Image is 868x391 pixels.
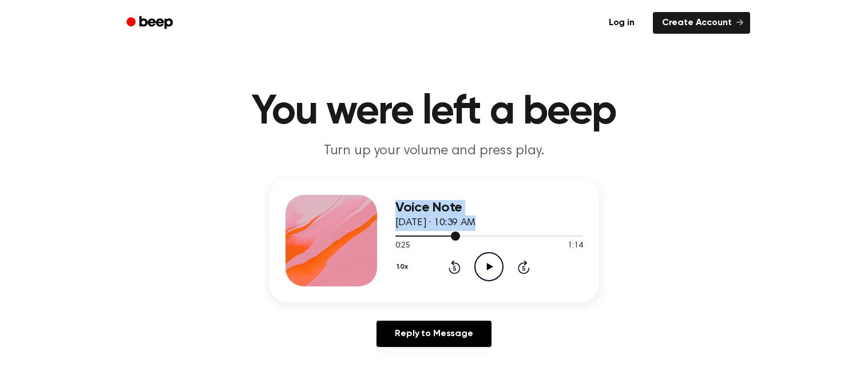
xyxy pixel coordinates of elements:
h1: You were left a beep [141,91,727,133]
p: Turn up your volume and press play. [215,142,654,161]
a: Create Account [653,12,750,34]
h3: Voice Note [395,200,583,216]
a: Beep [118,12,183,34]
button: 1.0x [395,257,413,277]
a: Log in [597,10,646,36]
span: [DATE] · 10:39 AM [395,218,475,228]
a: Reply to Message [376,321,491,347]
span: 1:14 [568,240,582,252]
span: 0:25 [395,240,410,252]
